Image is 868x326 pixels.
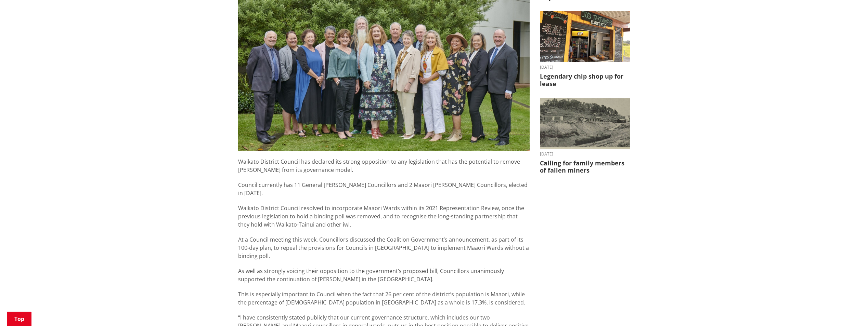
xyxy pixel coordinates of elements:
[540,152,630,156] time: [DATE]
[238,267,504,283] span: As well as strongly voicing their opposition to the government’s proposed bill, Councillors unani...
[540,11,630,88] a: Outdoor takeaway stand with chalkboard menus listing various foods, like burgers and chips. A fri...
[238,181,528,197] span: Council currently has 11 General [PERSON_NAME] Councillors and 2 Maaori [PERSON_NAME] Councillors...
[540,98,630,149] img: Glen Afton Mine 1939
[238,158,530,174] p: Waikato District Council has declared its strong opposition to any legislation that has the poten...
[837,297,861,322] iframe: Messenger Launcher
[238,290,525,306] span: This is especially important to Council when the fact that 26 per cent of the district’s populati...
[540,11,630,62] img: Jo's takeaways, Papahua Reserve, Raglan
[540,160,630,174] h3: Calling for family members of fallen miners
[540,65,630,69] time: [DATE]
[7,312,31,326] a: Top
[540,98,630,174] a: A black-and-white historic photograph shows a hillside with trees, small buildings, and cylindric...
[540,73,630,87] h3: Legendary chip shop up for lease
[238,236,529,260] span: At a Council meeting this week, Councillors discussed the Coalition Government’s announcement, as...
[238,204,524,228] span: Waikato District Council resolved to incorporate Maaori Wards within its 2021 Representation Revi...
